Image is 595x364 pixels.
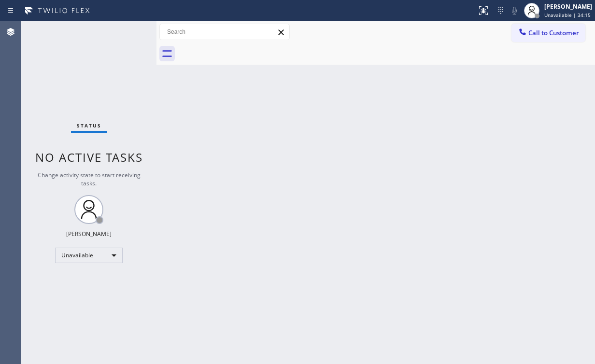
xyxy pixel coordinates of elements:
span: Call to Customer [528,28,579,37]
input: Search [160,24,289,40]
span: Unavailable | 34:15 [544,12,591,18]
div: [PERSON_NAME] [544,2,592,11]
span: No active tasks [35,149,143,165]
span: Status [77,122,101,129]
button: Mute [508,4,521,17]
span: Change activity state to start receiving tasks. [38,171,141,187]
button: Call to Customer [511,24,585,42]
div: Unavailable [55,248,123,263]
div: [PERSON_NAME] [66,230,112,238]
